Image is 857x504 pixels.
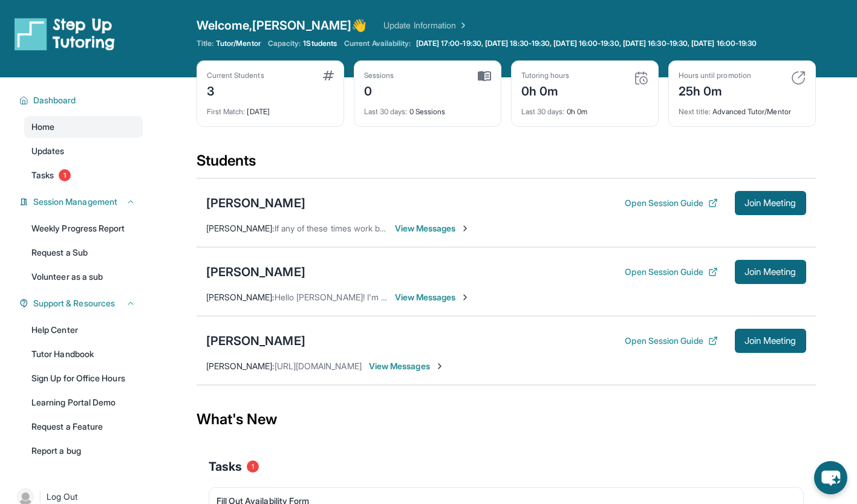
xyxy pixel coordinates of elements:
[275,361,362,371] span: [URL][DOMAIN_NAME]
[791,71,806,85] img: card
[460,224,470,233] img: Chevron-Right
[24,440,143,462] a: Report a bug
[369,360,445,372] span: View Messages
[31,121,54,133] span: Home
[197,39,213,48] span: Title:
[28,297,135,309] button: Support & Resources
[460,292,470,302] img: Chevron-Right
[24,367,143,389] a: Sign Up for Office Hours
[679,80,751,100] div: 25h 0m
[435,361,445,371] img: Chevron-Right
[735,260,806,284] button: Join Meeting
[28,94,135,106] button: Dashboard
[15,17,115,51] img: logo
[625,197,717,209] button: Open Session Guide
[456,19,468,31] img: Chevron Right
[206,292,275,302] span: [PERSON_NAME] :
[395,291,471,303] span: View Messages
[47,491,78,503] span: Log Out
[364,71,394,80] div: Sessions
[24,392,143,413] a: Learning Portal Demo
[197,17,367,34] span: Welcome, [PERSON_NAME] 👋
[521,107,565,116] span: Last 30 days :
[206,223,275,233] span: [PERSON_NAME] :
[24,140,143,162] a: Updates
[679,107,711,116] span: Next title :
[31,145,65,157] span: Updates
[59,169,71,181] span: 1
[206,195,305,212] div: [PERSON_NAME]
[625,335,717,347] button: Open Session Guide
[33,297,115,309] span: Support & Resources
[679,100,806,117] div: Advanced Tutor/Mentor
[24,164,143,186] a: Tasks1
[24,116,143,138] a: Home
[521,100,648,117] div: 0h 0m
[24,416,143,438] a: Request a Feature
[197,393,816,446] div: What's New
[344,39,411,48] span: Current Availability:
[247,460,259,473] span: 1
[364,100,491,117] div: 0 Sessions
[521,80,570,100] div: 0h 0m
[39,489,42,504] span: |
[24,242,143,263] a: Request a Sub
[207,107,246,116] span: First Match :
[395,222,471,234] span: View Messages
[268,39,301,48] span: Capacity:
[24,319,143,341] a: Help Center
[206,332,305,349] div: [PERSON_NAME]
[383,19,468,31] a: Update Information
[745,268,797,276] span: Join Meeting
[207,100,334,117] div: [DATE]
[416,39,757,48] span: [DATE] 17:00-19:30, [DATE] 18:30-19:30, [DATE] 16:00-19:30, [DATE] 16:30-19:30, [DATE] 16:00-19:30
[206,263,305,280] div: [PERSON_NAME]
[625,266,717,278] button: Open Session Guide
[207,80,264,100] div: 3
[634,71,648,85] img: card
[745,199,797,207] span: Join Meeting
[33,196,117,208] span: Session Management
[216,39,261,48] span: Tutor/Mentor
[814,461,847,494] button: chat-button
[209,458,242,475] span: Tasks
[679,71,751,80] div: Hours until promotion
[206,361,275,371] span: [PERSON_NAME] :
[323,71,334,80] img: card
[24,343,143,365] a: Tutor Handbook
[197,151,816,178] div: Students
[275,223,594,233] span: If any of these times work better for you and [PERSON_NAME], please let me know!
[31,169,54,181] span: Tasks
[24,218,143,239] a: Weekly Progress Report
[735,191,806,215] button: Join Meeting
[745,337,797,344] span: Join Meeting
[478,71,491,82] img: card
[28,196,135,208] button: Session Management
[24,266,143,288] a: Volunteer as a sub
[364,80,394,100] div: 0
[414,39,760,48] a: [DATE] 17:00-19:30, [DATE] 18:30-19:30, [DATE] 16:00-19:30, [DATE] 16:30-19:30, [DATE] 16:00-19:30
[33,94,76,106] span: Dashboard
[735,329,806,353] button: Join Meeting
[521,71,570,80] div: Tutoring hours
[303,39,337,48] span: 1 Students
[364,107,408,116] span: Last 30 days :
[207,71,264,80] div: Current Students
